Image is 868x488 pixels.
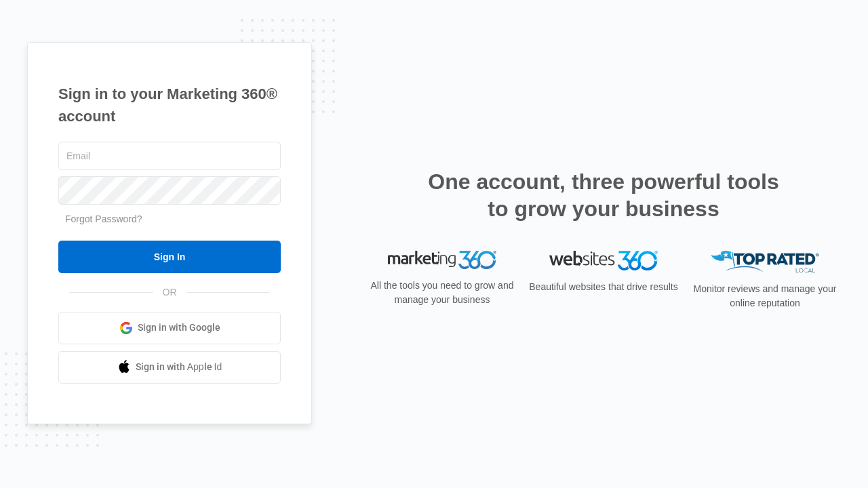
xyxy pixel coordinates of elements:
[58,142,281,170] input: Email
[366,279,518,307] p: All the tools you need to grow and manage your business
[528,280,679,294] p: Beautiful websites that drive results
[388,251,496,270] img: Marketing 360
[58,241,281,273] input: Sign In
[549,251,658,270] img: Websites 360
[58,351,281,384] a: Sign in with Apple Id
[689,282,841,310] p: Monitor reviews and manage your online reputation
[153,285,186,300] span: OR
[138,321,220,335] span: Sign in with Google
[711,251,819,273] img: Top Rated Local
[65,213,142,224] a: Forgot Password?
[58,83,281,127] h1: Sign in to your Marketing 360® account
[136,360,222,374] span: Sign in with Apple Id
[424,168,783,222] h2: One account, three powerful tools to grow your business
[58,312,281,344] a: Sign in with Google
